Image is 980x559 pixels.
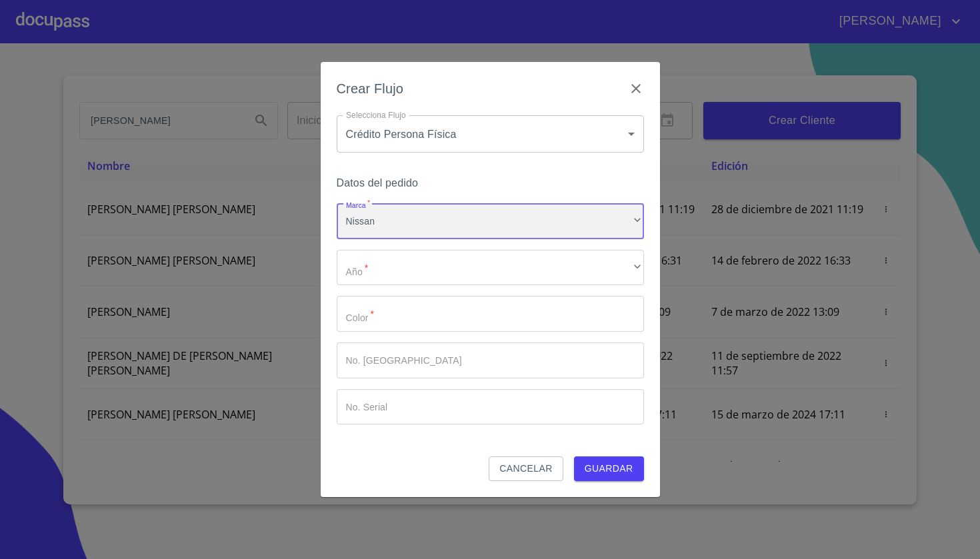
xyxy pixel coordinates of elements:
div: Nissan [337,203,644,239]
button: Guardar [574,456,644,481]
div: Crédito Persona Física [337,115,644,153]
span: Cancelar [499,460,552,477]
button: Cancelar [489,456,563,481]
div: ​ [337,250,644,286]
h6: Datos del pedido [337,174,644,193]
span: Guardar [585,460,633,477]
h6: Crear Flujo [337,78,404,99]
